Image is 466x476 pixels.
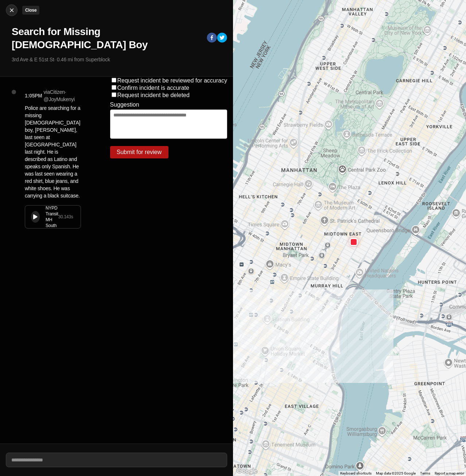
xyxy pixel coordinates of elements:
button: Keyboard shortcuts [340,471,372,476]
small: Close [25,8,36,13]
p: via Citizen · @ JoyMukenyi [44,88,81,103]
h1: Search for Missing [DEMOGRAPHIC_DATA] Boy [12,25,201,51]
img: cancel [8,7,15,14]
a: Report a map error [435,471,464,475]
button: twitter [217,32,227,44]
img: Google [235,467,259,476]
button: Submit for review [110,146,168,158]
button: facebook [207,32,217,44]
span: Map data ©2025 Google [376,471,416,475]
div: NYPD Transit MH South [46,205,58,229]
p: 3rd Ave & E 51st St · 0.46 mi from Superblock [12,56,227,63]
a: Open this area in Google Maps (opens a new window) [235,467,259,476]
label: Request incident be deleted [117,92,190,98]
p: 1:05PM [25,92,42,99]
button: cancelClose [6,4,18,16]
label: Suggestion [110,101,139,108]
label: Request incident be reviewed for accuracy [117,77,228,84]
a: Terms [420,471,430,475]
label: Confirm incident is accurate [117,85,189,91]
p: Police are searching for a missing [DEMOGRAPHIC_DATA] boy, [PERSON_NAME], last seen at [GEOGRAPHI... [25,104,81,199]
div: 30.143 s [58,214,73,220]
